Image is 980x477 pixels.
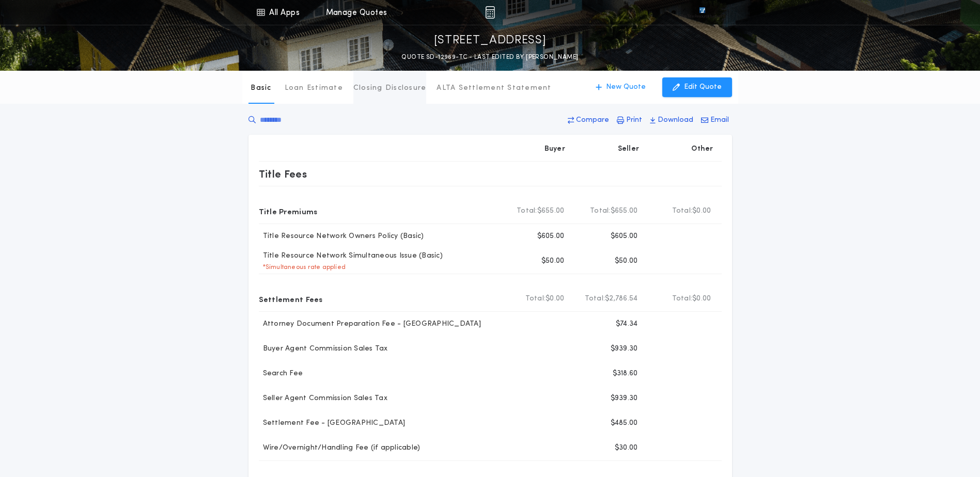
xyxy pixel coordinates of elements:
[615,443,638,453] p: $30.00
[259,369,303,379] p: Search Fee
[606,82,646,92] p: New Quote
[658,115,693,125] p: Download
[546,294,564,304] span: $0.00
[565,111,612,130] button: Compare
[611,231,638,242] p: $605.00
[691,144,713,154] p: Other
[259,418,406,428] p: Settlement Fee - [GEOGRAPHIC_DATA]
[647,111,696,130] button: Download
[618,144,640,154] p: Seller
[590,206,611,216] b: Total:
[611,393,638,404] p: $939.30
[259,231,424,242] p: Title Resource Network Owners Policy (Basic)
[615,256,638,266] p: $50.00
[684,82,722,92] p: Edit Quote
[401,52,578,62] p: QUOTE SD-12969-TC - LAST EDITED BY [PERSON_NAME]
[259,393,387,404] p: Seller Agent Commission Sales Tax
[611,418,638,428] p: $485.00
[259,166,307,182] p: Title Fees
[259,344,388,354] p: Buyer Agent Commission Sales Tax
[541,256,565,266] p: $50.00
[259,319,481,329] p: Attorney Document Preparation Fee - [GEOGRAPHIC_DATA]
[672,206,693,216] b: Total:
[710,115,729,125] p: Email
[259,203,318,219] p: Title Premiums
[698,111,732,130] button: Email
[437,83,551,93] p: ALTA Settlement Statement
[692,206,711,216] span: $0.00
[251,83,271,93] p: Basic
[613,369,638,379] p: $318.60
[611,206,638,216] span: $655.00
[545,144,565,154] p: Buyer
[537,231,565,242] p: $605.00
[662,77,732,97] button: Edit Quote
[285,83,343,93] p: Loan Estimate
[605,294,637,304] span: $2,786.54
[672,294,693,304] b: Total:
[525,294,546,304] b: Total:
[585,77,656,97] button: New Quote
[485,6,495,19] img: img
[576,115,609,125] p: Compare
[537,206,565,216] span: $655.00
[353,83,427,93] p: Closing Disclosure
[259,443,421,453] p: Wire/Overnight/Handling Fee (if applicable)
[259,263,346,272] p: * Simultaneous rate applied
[434,33,547,49] p: [STREET_ADDRESS]
[614,111,645,130] button: Print
[585,294,605,304] b: Total:
[611,344,638,354] p: $939.30
[680,7,724,18] img: vs-icon
[616,319,638,329] p: $74.34
[259,291,323,307] p: Settlement Fees
[692,294,711,304] span: $0.00
[259,251,443,261] p: Title Resource Network Simultaneous Issue (Basic)
[517,206,537,216] b: Total:
[626,115,642,125] p: Print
